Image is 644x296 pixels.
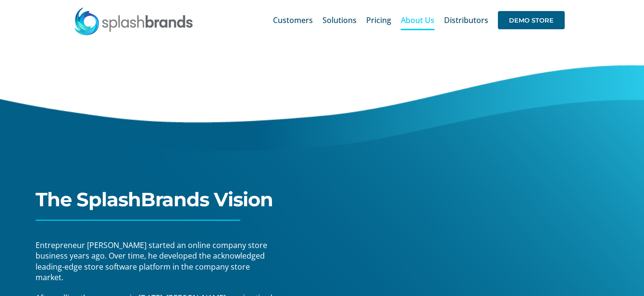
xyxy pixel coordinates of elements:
[36,188,273,211] span: The SplashBrands Vision
[366,16,391,24] span: Pricing
[444,5,488,36] a: Distributors
[498,5,565,36] a: DEMO STORE
[444,16,488,24] span: Distributors
[366,5,391,36] a: Pricing
[273,5,565,36] nav: Main Menu
[322,16,357,24] span: Solutions
[273,16,313,24] span: Customers
[498,11,565,29] span: DEMO STORE
[36,240,267,283] span: Entrepreneur [PERSON_NAME] started an online company store business years ago. Over time, he deve...
[273,5,313,36] a: Customers
[401,16,434,24] span: About Us
[74,7,194,36] img: SplashBrands.com Logo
